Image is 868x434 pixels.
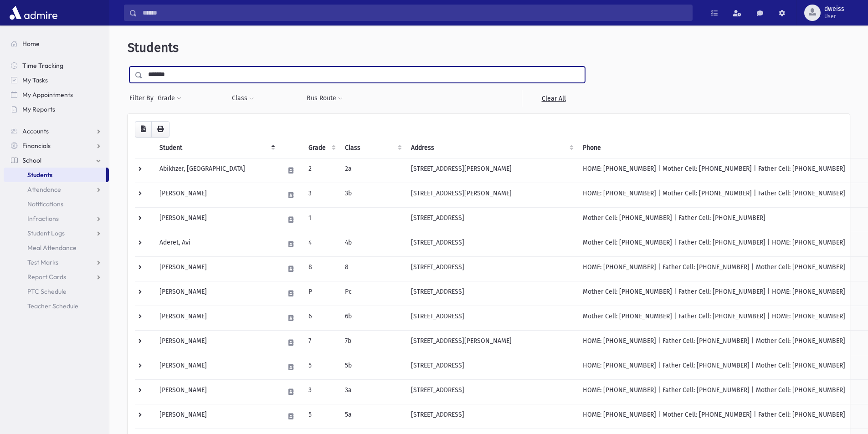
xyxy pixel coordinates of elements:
td: [PERSON_NAME] [154,404,279,429]
td: 6b [339,306,406,330]
td: [PERSON_NAME] [154,306,279,330]
td: P [303,281,339,306]
span: dweiss [824,5,844,13]
a: Accounts [4,124,109,138]
td: [STREET_ADDRESS][PERSON_NAME] [406,330,577,355]
td: [PERSON_NAME] [154,281,279,306]
span: My Appointments [22,91,73,99]
a: Test Marks [4,255,109,270]
span: Students [27,171,52,179]
a: My Appointments [4,87,109,102]
td: [PERSON_NAME] [154,207,279,232]
td: 8 [303,256,339,281]
td: [STREET_ADDRESS] [406,281,577,306]
td: 3a [339,379,406,404]
td: Aderet, Avi [154,232,279,256]
input: Search [137,5,692,21]
td: 5a [339,404,406,429]
td: 4 [303,232,339,256]
span: Time Tracking [22,61,63,70]
span: User [824,13,844,20]
a: My Reports [4,102,109,117]
button: Print [151,121,169,138]
button: Grade [157,90,182,107]
a: Time Tracking [4,58,109,73]
td: 7 [303,330,339,355]
span: School [22,156,41,164]
td: 8 [339,256,406,281]
th: Address: activate to sort column ascending [406,138,577,158]
td: 3b [339,183,406,207]
td: Pc [339,281,406,306]
a: Students [4,168,106,182]
td: 5 [303,404,339,429]
td: [STREET_ADDRESS][PERSON_NAME] [406,183,577,207]
span: Report Cards [27,273,66,281]
td: 7b [339,330,406,355]
button: CSV [135,121,152,138]
a: Teacher Schedule [4,299,109,313]
td: 3 [303,183,339,207]
td: Abikhzer, [GEOGRAPHIC_DATA] [154,158,279,183]
span: My Tasks [22,76,48,84]
img: AdmirePro [7,4,60,22]
td: [STREET_ADDRESS][PERSON_NAME] [406,158,577,183]
td: [STREET_ADDRESS] [406,207,577,232]
a: Financials [4,138,109,153]
th: Grade: activate to sort column ascending [303,138,339,158]
td: [STREET_ADDRESS] [406,355,577,379]
th: Class: activate to sort column ascending [339,138,406,158]
span: Financials [22,142,51,150]
button: Class [231,90,254,107]
span: Notifications [27,200,63,208]
a: Attendance [4,182,109,197]
td: [STREET_ADDRESS] [406,256,577,281]
span: Accounts [22,127,49,135]
a: Infractions [4,211,109,226]
td: [PERSON_NAME] [154,379,279,404]
a: Student Logs [4,226,109,240]
span: Home [22,40,40,48]
td: 4b [339,232,406,256]
td: [PERSON_NAME] [154,256,279,281]
td: 6 [303,306,339,330]
a: Home [4,36,109,51]
td: 1 [303,207,339,232]
span: PTC Schedule [27,287,67,296]
td: 2 [303,158,339,183]
td: [PERSON_NAME] [154,330,279,355]
td: 5 [303,355,339,379]
a: Clear All [522,90,585,107]
td: 2a [339,158,406,183]
td: 5b [339,355,406,379]
a: Meal Attendance [4,240,109,255]
button: Bus Route [306,90,343,107]
span: Students [128,40,179,55]
td: 3 [303,379,339,404]
td: [STREET_ADDRESS] [406,379,577,404]
td: [STREET_ADDRESS] [406,404,577,429]
a: School [4,153,109,168]
span: Teacher Schedule [27,302,78,310]
a: Report Cards [4,270,109,284]
td: [STREET_ADDRESS] [406,306,577,330]
span: Infractions [27,214,59,223]
span: Test Marks [27,258,58,266]
th: Student: activate to sort column descending [154,138,279,158]
a: My Tasks [4,73,109,87]
span: Filter By [129,93,157,103]
span: My Reports [22,105,55,113]
span: Student Logs [27,229,65,237]
a: PTC Schedule [4,284,109,299]
span: Meal Attendance [27,244,77,252]
td: [STREET_ADDRESS] [406,232,577,256]
a: Notifications [4,197,109,211]
td: [PERSON_NAME] [154,355,279,379]
span: Attendance [27,185,61,194]
td: [PERSON_NAME] [154,183,279,207]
